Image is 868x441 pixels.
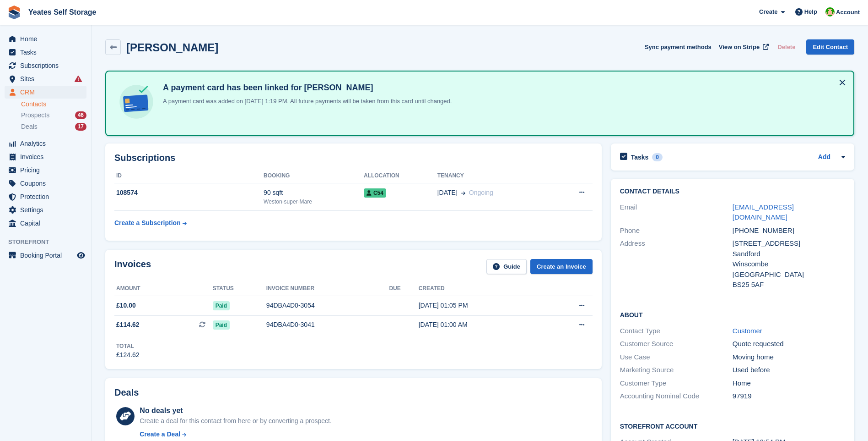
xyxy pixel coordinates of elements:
a: menu [5,150,86,163]
h2: Deals [114,387,139,398]
span: Home [20,33,75,45]
div: [GEOGRAPHIC_DATA] [733,270,845,280]
span: £10.00 [116,301,136,310]
th: Invoice number [266,281,389,296]
th: Tenancy [437,169,553,183]
h2: Storefront Account [620,421,845,430]
div: Marketing Source [620,365,733,375]
a: menu [5,33,86,45]
h2: Subscriptions [114,153,593,163]
div: 17 [75,123,86,131]
a: menu [5,217,86,230]
div: Total [116,342,140,350]
p: A payment card was added on [DATE] 1:19 PM. All future payments will be taken from this card unti... [159,97,452,106]
div: Winscombe [733,259,845,270]
button: Sync payment methods [645,39,712,55]
div: 94DBA4D0-3054 [266,301,389,310]
a: Create a Deal [140,430,331,439]
i: Smart entry sync failures have occurred [75,75,82,83]
div: Create a Subscription [114,218,181,228]
div: Phone [620,226,733,236]
div: Contact Type [620,326,733,336]
a: menu [5,59,86,72]
div: Home [733,378,845,389]
div: Accounting Nominal Code [620,391,733,402]
a: menu [5,204,86,216]
span: CRM [20,86,75,99]
a: Add [818,152,830,163]
img: stora-icon-8386f47178a22dfd0bd8f6a31ec36ba5ce8667c1dd55bd0f319d3a0aa187defe.svg [7,6,21,19]
div: Address [620,238,733,290]
img: Angela Field [825,7,835,17]
span: Subscriptions [20,59,75,72]
span: Storefront [8,237,91,247]
span: Coupons [20,177,75,190]
div: £124.62 [116,350,140,360]
th: Booking [264,169,364,183]
h2: About [620,310,845,319]
span: Invoices [20,150,75,163]
div: BS25 5AF [733,280,845,290]
a: menu [5,137,86,150]
div: Used before [733,365,845,375]
a: Create an Invoice [530,259,593,274]
h2: [PERSON_NAME] [126,41,218,54]
span: C54 [364,188,386,198]
div: Quote requested [733,339,845,349]
span: £114.62 [116,320,140,330]
a: View on Stripe [715,39,771,55]
th: Amount [114,281,213,296]
div: Create a Deal [140,430,180,439]
h4: A payment card has been linked for [PERSON_NAME] [159,83,452,93]
span: Tasks [20,46,75,59]
div: Weston-super-Mare [264,198,364,206]
a: menu [5,86,86,99]
a: Create a Subscription [114,215,187,232]
span: Help [804,7,817,17]
a: menu [5,46,86,59]
div: No deals yet [140,405,331,416]
a: menu [5,72,86,85]
span: Analytics [20,137,75,150]
div: Email [620,202,733,223]
h2: Tasks [631,153,649,161]
th: Created [419,281,544,296]
div: 94DBA4D0-3041 [266,320,389,330]
div: [DATE] 01:00 AM [419,320,544,330]
img: card-linked-ebf98d0992dc2aeb22e95c0e3c79077019eb2392cfd83c6a337811c24bc77127.svg [117,83,156,121]
span: Booking Portal [20,249,75,262]
span: [DATE] [437,188,458,198]
div: Use Case [620,352,733,363]
div: Customer Type [620,378,733,389]
a: Contacts [21,100,86,109]
span: Protection [20,190,75,203]
span: Create [759,7,777,17]
div: Customer Source [620,339,733,349]
a: menu [5,164,86,176]
a: Preview store [75,250,86,261]
div: 108574 [114,188,264,198]
a: Yeates Self Storage [25,5,100,20]
span: Prospects [21,111,49,120]
span: Account [836,8,860,17]
div: [STREET_ADDRESS] [733,238,845,249]
span: Sites [20,72,75,85]
div: Sandford [733,249,845,259]
div: 90 sqft [264,188,364,198]
div: [PHONE_NUMBER] [733,226,845,236]
h2: Contact Details [620,188,845,195]
th: Due [389,281,418,296]
span: Paid [213,320,230,330]
a: Customer [733,327,762,335]
button: Delete [774,39,799,55]
span: View on Stripe [719,43,760,52]
div: [DATE] 01:05 PM [419,301,544,310]
span: Ongoing [469,189,493,196]
a: Guide [486,259,527,274]
div: Moving home [733,352,845,363]
h2: Invoices [114,259,151,274]
a: Prospects 46 [21,110,86,120]
span: Capital [20,217,75,230]
span: Deals [21,122,38,131]
div: Create a deal for this contact from here or by converting a prospect. [140,416,331,426]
